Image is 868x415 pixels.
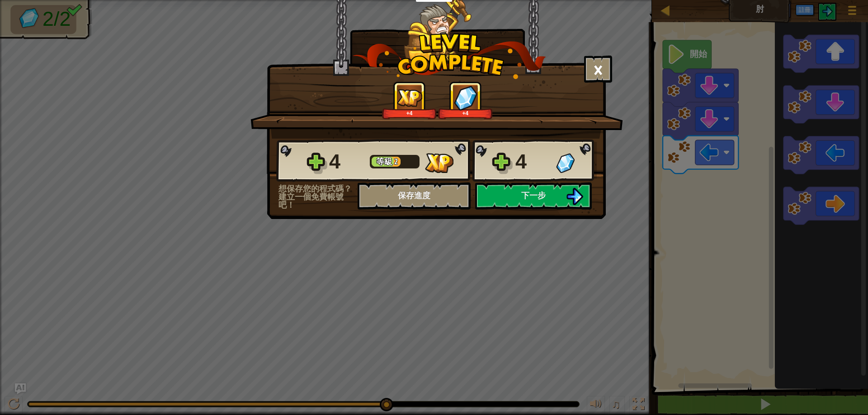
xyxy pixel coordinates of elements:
div: 4 [515,147,551,176]
div: 想保存您的程式碼？建立一個免費帳號吧！ [278,185,358,209]
button: × [584,56,612,83]
button: 下一步 [475,182,592,210]
span: 等級 [376,156,394,167]
img: 取得經驗值 [397,89,422,107]
img: 取得經驗值 [425,153,453,173]
button: 保存進度 [358,182,471,210]
span: 2 [394,156,398,167]
img: 取得寶石 [454,85,477,110]
span: 下一步 [521,190,546,201]
div: +4 [384,110,435,117]
img: level_complete.png [352,33,546,79]
img: 取得寶石 [556,153,575,173]
div: +4 [440,110,491,117]
div: 4 [329,147,364,176]
img: 下一步 [566,188,583,205]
